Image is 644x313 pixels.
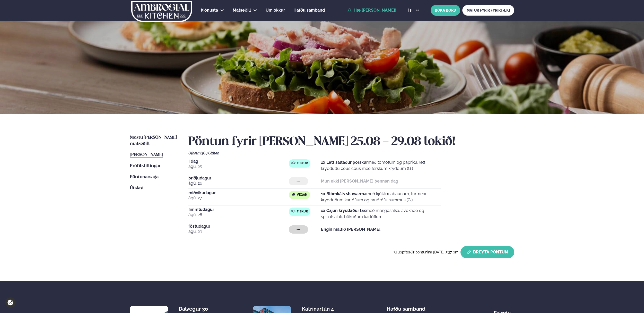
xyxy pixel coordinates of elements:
a: Þjónusta [201,7,218,13]
img: logo [131,1,193,22]
a: Matseðill [233,7,251,13]
a: Cookie settings [5,297,16,308]
span: [PERSON_NAME] [130,153,163,157]
span: Um okkur [266,8,285,13]
span: --- [297,179,300,183]
span: ágú. 27 [188,195,289,201]
span: Í dag [188,159,289,163]
span: Hafðu samband [387,302,425,312]
span: Fiskur [297,161,308,166]
span: miðvikudagur [188,191,289,195]
strong: Mun ekki [PERSON_NAME] þennan dag [321,179,398,184]
a: Útskrá [130,185,143,191]
button: Breyta Pöntun [460,246,514,258]
a: Prófílstillingar [130,163,161,169]
span: Fiskur [297,210,308,214]
span: ágú. 29 [188,228,289,235]
button: BÓKA BORÐ [431,5,460,16]
span: fimmtudagur [188,208,289,212]
p: með mangósalsa, avókadó og spínatsalati, bökuðum kartöflum [321,208,440,220]
div: Katrínartún 4 [302,306,343,312]
h2: Pöntun fyrir [PERSON_NAME] 25.08 - 29.08 lokið! [188,135,514,149]
strong: Engin máltíð [PERSON_NAME]. [321,227,381,232]
a: Næstu [PERSON_NAME] matseðill [130,135,178,147]
a: [PERSON_NAME] [130,152,163,158]
span: is [408,8,413,12]
strong: 1x Létt saltaður þorskur [321,160,368,165]
span: Næstu [PERSON_NAME] matseðill [130,135,177,146]
span: Þú uppfærðir pöntunina [DATE] 3:37 pm [393,250,458,254]
a: Um okkur [266,7,285,13]
img: Vegan.svg [291,192,295,196]
span: ágú. 28 [188,212,289,218]
span: Matseðill [233,8,251,13]
span: Prófílstillingar [130,164,161,168]
strong: 1x Blómkáls shawarma [321,191,366,196]
span: ágú. 25 [188,163,289,170]
a: MATUR FYRIR FYRIRTÆKI [462,5,514,16]
div: Dalvegur 30 [179,306,220,312]
a: Hafðu samband [293,7,325,13]
span: --- [297,227,300,232]
span: ágú. 26 [188,180,289,186]
strong: 1x Cajun kryddaður lax [321,208,366,213]
span: föstudagur [188,224,289,228]
span: þriðjudagur [188,176,289,180]
img: fish.svg [291,161,295,165]
p: með kjúklingabaunum, turmeric krydduðum kartöflum og rauðrófu hummus (G ) [321,191,440,203]
a: Hæ [PERSON_NAME]! [347,8,396,13]
p: með tómötum og papriku, létt krydduðu cous cous með ferskum kryddum (G ) [321,159,440,172]
button: is [404,8,423,12]
span: Pöntunarsaga [130,175,159,179]
span: Vegan [297,193,307,197]
span: Þjónusta [201,8,218,13]
div: Ofnæmi: [188,151,514,155]
img: fish.svg [291,209,295,213]
span: (G ) Glúten [202,151,219,155]
a: Pöntunarsaga [130,174,159,180]
span: Útskrá [130,186,143,190]
span: Hafðu samband [293,8,325,13]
